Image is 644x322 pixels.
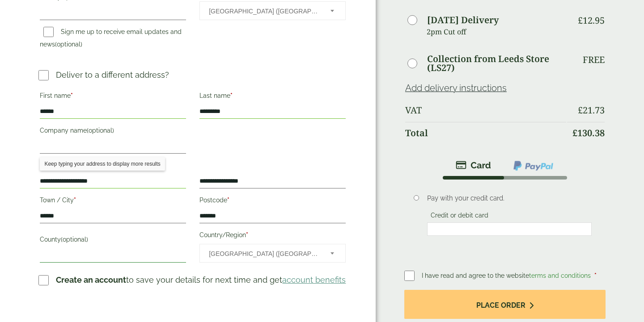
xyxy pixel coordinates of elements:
span: £ [578,104,583,116]
a: terms and conditions [529,272,591,279]
bdi: 12.95 [578,14,605,26]
label: Country/Region [199,229,346,244]
abbr: required [74,197,76,204]
span: United Kingdom (UK) [209,2,318,21]
span: Country/Region [199,1,346,20]
p: to save your details for next time and get [56,274,346,286]
label: County [40,233,186,248]
span: (optional) [55,41,82,48]
span: £ [572,127,577,139]
p: Pay with your credit card. [427,193,592,203]
abbr: required [230,92,233,99]
th: Total [405,122,566,144]
abbr: required [246,231,248,238]
bdi: 21.73 [578,104,605,116]
p: Free [583,54,605,65]
abbr: required [594,272,597,279]
label: Postcode [199,194,346,209]
strong: Create an account [56,275,126,284]
p: Deliver to a different address? [56,69,169,81]
img: stripe.png [456,160,491,171]
span: (optional) [87,127,114,134]
button: Place order [404,290,606,319]
img: ppcp-gateway.png [513,160,554,171]
a: account benefits [282,275,346,284]
div: Keep typing your address to display more results [40,157,165,171]
label: [DATE] Delivery [427,16,499,25]
p: 2pm Cut off [427,25,566,38]
span: £ [578,14,583,26]
label: Sign me up to receive email updates and news [40,28,182,50]
abbr: required [227,197,229,204]
abbr: required [71,92,73,99]
label: Collection from Leeds Store (LS27) [427,54,566,72]
label: Town / City [40,194,186,209]
span: Country/Region [199,244,346,263]
bdi: 130.38 [572,127,605,139]
span: United Kingdom (UK) [209,244,318,263]
span: (optional) [61,236,88,243]
label: Last name [199,89,346,105]
input: Sign me up to receive email updates and news(optional) [43,27,54,37]
label: Company name [40,124,186,139]
iframe: Secure card payment input frame [430,225,589,233]
span: I have read and agree to the website [422,272,593,279]
a: Add delivery instructions [405,83,507,93]
label: First name [40,89,186,105]
label: Credit or debit card [427,212,492,222]
th: VAT [405,100,566,121]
